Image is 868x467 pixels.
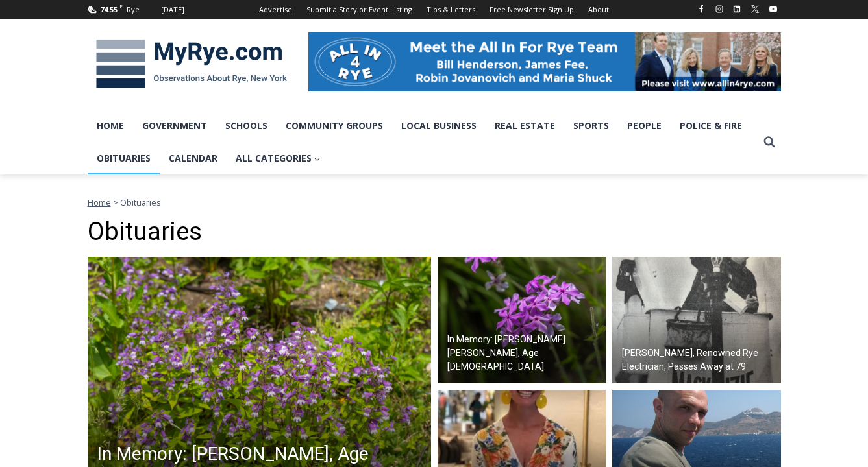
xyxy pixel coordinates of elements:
[227,142,330,174] a: All Categories
[127,4,140,16] div: Rye
[438,257,606,384] img: (PHOTO: Kim Eierman of EcoBeneficial designed and oversaw the installation of native plant beds f...
[133,110,216,142] a: Government
[88,217,781,247] h1: Obituaries
[160,142,227,174] a: Calendar
[564,110,618,142] a: Sports
[88,30,295,98] img: MyRye.com
[88,142,160,174] a: Obituaries
[447,333,603,374] h2: In Memory: [PERSON_NAME] [PERSON_NAME], Age [DEMOGRAPHIC_DATA]
[612,257,781,384] img: Obituary - Greg MacKenzie
[765,1,781,17] a: YouTube
[693,1,709,17] a: Facebook
[216,110,277,142] a: Schools
[161,4,184,16] div: [DATE]
[438,257,606,384] a: In Memory: [PERSON_NAME] [PERSON_NAME], Age [DEMOGRAPHIC_DATA]
[88,110,133,142] a: Home
[712,1,727,17] a: Instagram
[729,1,745,17] a: Linkedin
[618,110,671,142] a: People
[747,1,763,17] a: X
[612,257,781,384] a: [PERSON_NAME], Renowned Rye Electrician, Passes Away at 79
[308,32,781,91] img: All in for Rye
[236,151,321,165] span: All Categories
[671,110,751,142] a: Police & Fire
[88,196,781,209] nav: Breadcrumbs
[119,3,123,10] span: F
[277,110,392,142] a: Community Groups
[486,110,564,142] a: Real Estate
[392,110,486,142] a: Local Business
[622,346,778,374] h2: [PERSON_NAME], Renowned Rye Electrician, Passes Away at 79
[113,197,118,208] span: >
[100,5,118,14] span: 74.55
[120,197,161,208] span: Obituaries
[88,110,758,175] nav: Primary Navigation
[88,197,111,208] a: Home
[758,130,781,154] button: View Search Form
